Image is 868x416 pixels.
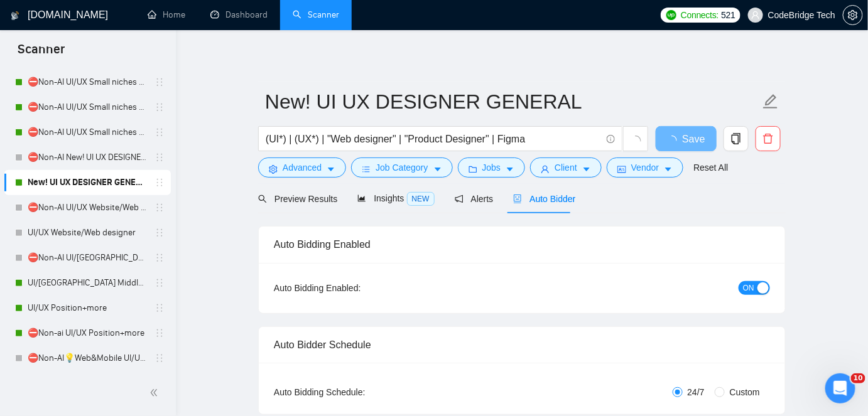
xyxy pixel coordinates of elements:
span: holder [155,178,165,188]
img: upwork-logo.png [666,10,676,20]
span: bars [362,164,371,174]
img: logo [11,6,19,26]
span: robot [513,195,522,203]
a: UI/UX Website/Web designer [28,220,147,245]
span: holder [155,353,165,363]
span: holder [155,278,165,288]
span: delete [756,133,780,144]
a: ⛔Non-AI UI/UX Website/Web designer [28,195,147,220]
a: dashboardDashboard [210,9,268,20]
button: setting [843,5,863,25]
span: Preview Results [258,194,337,204]
button: settingAdvancedcaret-down [258,157,346,178]
button: Save [656,126,717,151]
a: homeHome [148,9,185,20]
span: caret-down [582,164,591,174]
span: caret-down [327,164,335,174]
span: info-circle [607,135,615,143]
a: ⛔Non-AI💡Web&Mobile UI/UX SaaS (Mariia) [28,346,147,371]
span: caret-down [433,164,442,174]
a: Reset All [693,161,728,174]
button: idcardVendorcaret-down [607,157,683,178]
span: Advanced [283,161,322,174]
span: folder [469,164,477,174]
a: UI/UX Position+more [28,296,147,321]
a: setting [843,10,863,20]
button: copy [724,126,749,151]
span: Scanner [8,40,75,67]
span: 24/7 [683,385,710,399]
span: Client [555,161,577,174]
span: copy [724,133,748,144]
button: delete [756,126,781,151]
span: Insights [357,193,434,203]
span: NEW [407,192,435,206]
a: ⛔Non-AI UI/UX Small niches 3 - NGO/Non-profit/sustainability [28,120,147,145]
span: 521 [721,8,735,22]
span: loading [667,136,682,146]
a: ⛔Non-AI UI/[GEOGRAPHIC_DATA] Middle - [GEOGRAPHIC_DATA], [GEOGRAPHIC_DATA], [GEOGRAPHIC_DATA], [G... [28,245,147,270]
span: holder [155,102,165,112]
span: Job Category [376,161,428,174]
span: holder [155,253,165,263]
span: holder [155,203,165,213]
span: Vendor [631,161,659,174]
span: holder [155,228,165,238]
span: Save [682,131,705,147]
input: Search Freelance Jobs... [266,131,601,147]
span: double-left [149,387,162,399]
iframe: Intercom live chat [825,373,855,403]
span: Custom [725,385,765,399]
span: holder [155,77,165,87]
span: caret-down [664,164,673,174]
span: setting [844,10,862,20]
span: holder [155,328,165,338]
div: Auto Bidding Enabled [274,227,770,262]
a: New! UI UX DESIGNER GENERAL [28,170,147,195]
div: Auto Bidder Schedule [274,327,770,363]
a: ⛔Non-AI UI/UX Small niches 2 - HR (Ticketing), Legal,Tax/Logistics [28,95,147,120]
span: Jobs [482,161,501,174]
span: Alerts [455,194,494,204]
span: setting [269,164,278,174]
a: UI/[GEOGRAPHIC_DATA] Middle - [GEOGRAPHIC_DATA], [GEOGRAPHIC_DATA], [GEOGRAPHIC_DATA], [GEOGRAPHI... [28,270,147,296]
span: caret-down [506,164,514,174]
span: loading [630,136,641,147]
span: user [541,164,550,174]
a: searchScanner [293,9,339,20]
a: ⛔Non-AI New! UI UX DESIGNER GENERAL [28,145,147,170]
span: user [751,11,760,19]
span: Auto Bidder [513,194,575,204]
a: ⛔Non-ai UI/UX Position+more [28,321,147,346]
span: idcard [617,164,626,174]
input: Scanner name... [265,86,760,117]
span: notification [455,195,464,203]
span: holder [155,303,165,313]
button: userClientcaret-down [530,157,602,178]
span: area-chart [357,194,366,203]
span: search [258,195,267,203]
span: holder [155,152,165,163]
span: ON [743,281,754,295]
span: 10 [851,373,865,383]
button: barsJob Categorycaret-down [351,157,452,178]
div: Auto Bidding Enabled: [274,281,439,295]
span: edit [762,93,779,110]
a: ⛔Non-AI UI/UX Small niches 1 - Productivity/Booking,automotive, travel, social apps, dating apps [28,70,147,95]
div: Auto Bidding Schedule: [274,385,439,399]
button: folderJobscaret-down [458,157,526,178]
span: holder [155,127,165,137]
span: Connects: [681,8,719,22]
